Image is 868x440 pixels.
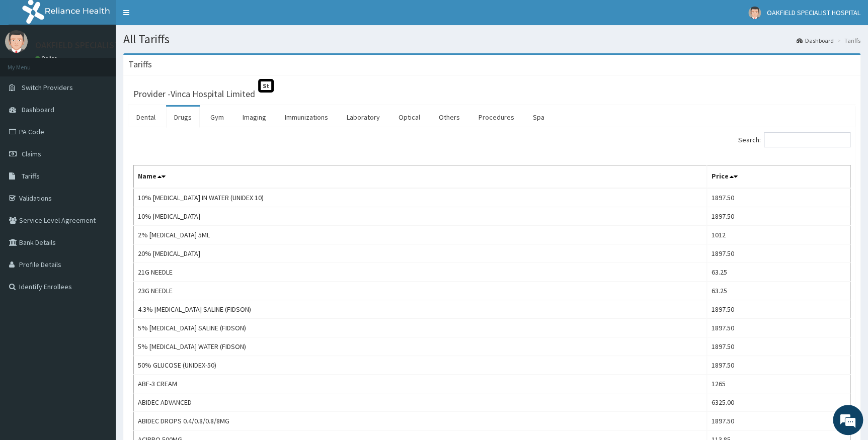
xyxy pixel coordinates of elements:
input: Search: [764,132,850,147]
td: ABIDEC DROPS 0.4/0.8/0.8/8MG [134,412,707,430]
p: OAKFIELD SPECIALIST HOSPITAL [35,41,161,50]
a: Laboratory [339,107,388,128]
h1: All Tariffs [123,33,860,46]
a: Dental [128,107,164,128]
td: 10% [MEDICAL_DATA] [134,207,707,226]
td: 1897.50 [707,319,850,337]
td: ABF-3 CREAM [134,375,707,393]
li: Tariffs [835,36,860,45]
h3: Provider - Vinca Hospital Limited [133,90,255,99]
span: Dashboard [22,105,54,114]
td: ABIDEC ADVANCED [134,393,707,412]
a: Immunizations [277,107,336,128]
td: 1897.50 [707,244,850,263]
label: Search: [738,132,850,147]
td: 20% [MEDICAL_DATA] [134,244,707,263]
span: Switch Providers [22,83,73,92]
td: 10% [MEDICAL_DATA] IN WATER (UNIDEX 10) [134,188,707,207]
td: 1012 [707,226,850,244]
a: Others [431,107,468,128]
a: Online [35,55,59,62]
td: 50% GLUCOSE (UNIDEX-50) [134,356,707,375]
img: User Image [748,7,761,19]
td: 63.25 [707,282,850,300]
td: 1897.50 [707,412,850,430]
a: Gym [202,107,232,128]
td: 6325.00 [707,393,850,412]
td: 4.3% [MEDICAL_DATA] SALINE (FIDSON) [134,300,707,319]
span: Claims [22,149,41,158]
td: 1897.50 [707,337,850,356]
h3: Tariffs [128,60,152,69]
td: 23G NEEDLE [134,282,707,300]
td: 1897.50 [707,300,850,319]
a: Drugs [166,107,200,128]
a: Dashboard [797,36,834,45]
a: Procedures [470,107,522,128]
td: 1265 [707,375,850,393]
td: 1897.50 [707,207,850,226]
a: Optical [390,107,428,128]
td: 2% [MEDICAL_DATA] 5ML [134,226,707,244]
a: Spa [525,107,553,128]
span: Tariffs [22,171,40,181]
span: OAKFIELD SPECIALIST HOSPITAL [767,8,860,17]
td: 1897.50 [707,188,850,207]
td: 63.25 [707,263,850,282]
th: Name [134,165,707,189]
td: 21G NEEDLE [134,263,707,282]
span: St [258,79,274,93]
a: Imaging [234,107,274,128]
td: 5% [MEDICAL_DATA] SALINE (FIDSON) [134,319,707,337]
td: 1897.50 [707,356,850,375]
img: User Image [5,30,28,53]
th: Price [707,165,850,189]
td: 5% [MEDICAL_DATA] WATER (FIDSON) [134,337,707,356]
